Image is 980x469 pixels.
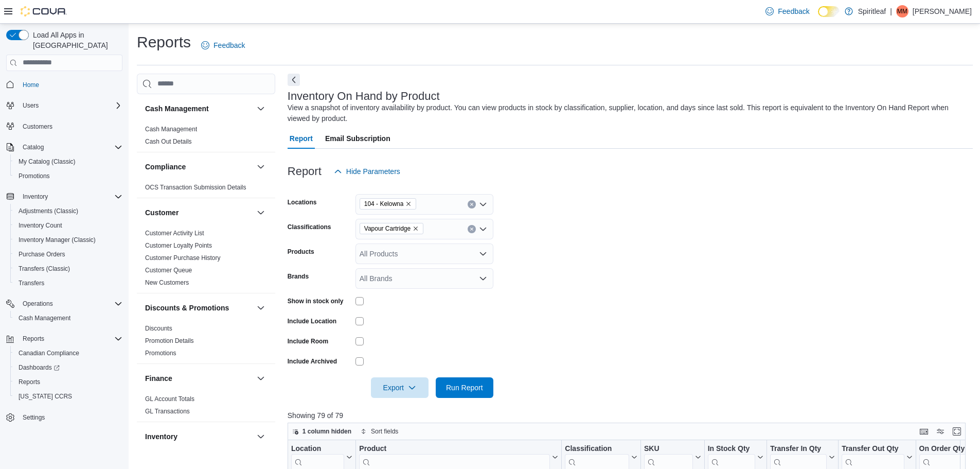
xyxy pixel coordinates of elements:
span: GL Account Totals [145,395,194,403]
span: Reports [19,378,40,386]
button: Cash Management [145,103,253,114]
span: Customers [23,123,52,131]
button: Sort fields [357,425,402,438]
span: Transfers [19,279,44,287]
span: Purchase Orders [19,250,65,258]
button: Discounts & Promotions [145,303,253,313]
button: Promotions [10,169,127,183]
p: | [890,5,892,18]
h3: Customer [145,207,179,218]
button: Compliance [145,162,253,172]
a: Inventory Count [14,219,66,232]
span: Discounts [145,324,172,333]
a: Cash Management [145,126,197,133]
label: Products [288,248,314,256]
h3: Inventory [145,431,177,442]
h3: Inventory On Hand by Product [288,90,440,102]
button: Reports [10,375,127,389]
span: Feedback [778,6,809,16]
label: Include Archived [288,357,337,366]
span: Catalog [19,141,122,153]
span: Operations [23,300,53,308]
button: Open list of options [479,200,487,209]
span: 1 column hidden [302,427,351,436]
span: My Catalog (Classic) [14,155,122,168]
h3: Report [288,165,322,178]
span: Washington CCRS [14,390,122,403]
label: Include Room [288,337,328,345]
button: Operations [2,297,127,311]
h3: Finance [145,373,172,384]
a: Dashboards [10,360,127,375]
a: New Customers [145,279,189,286]
h3: Discounts & Promotions [145,303,229,313]
a: [US_STATE] CCRS [14,390,76,403]
button: Canadian Compliance [10,346,127,360]
span: OCS Transaction Submission Details [145,183,246,192]
a: Customer Activity List [145,230,204,237]
a: Purchase Orders [14,248,69,260]
div: Transfer Out Qty [842,444,904,454]
button: Customer [255,206,267,219]
span: Promotions [14,170,122,182]
button: Transfers (Classic) [10,262,127,276]
div: Customer [137,227,275,293]
span: Users [19,99,122,112]
span: Transfers (Classic) [19,265,70,273]
button: Enter fullscreen [951,425,963,438]
span: Cash Management [14,312,122,324]
span: 104 - Kelowna [360,198,417,210]
a: GL Transactions [145,408,190,415]
span: Dashboards [19,363,60,372]
button: Clear input [468,200,476,209]
a: Promotions [145,350,176,357]
button: Hide Parameters [330,161,404,182]
a: Adjustments (Classic) [14,205,82,217]
p: Showing 79 of 79 [288,410,973,421]
h3: Cash Management [145,103,209,114]
span: Catalog [23,143,44,151]
button: Reports [2,332,127,346]
a: Customer Purchase History [145,254,221,262]
a: Home [19,79,43,91]
a: Settings [19,411,49,424]
span: Vapour Cartridge [364,223,411,234]
span: Reports [19,333,122,345]
img: Cova [21,6,67,16]
button: Next [288,74,300,86]
input: Dark Mode [818,6,840,17]
span: Canadian Compliance [19,349,79,357]
span: Customer Queue [145,266,192,274]
button: Home [2,77,127,92]
button: Keyboard shortcuts [918,425,930,438]
span: Customer Activity List [145,229,204,237]
span: Inventory [23,193,48,201]
button: Inventory Count [10,218,127,233]
span: Inventory Manager (Classic) [19,236,96,244]
button: Open list of options [479,225,487,233]
button: Cash Management [10,311,127,325]
a: Cash Management [14,312,75,324]
button: Reports [19,333,48,345]
div: Classification [565,444,629,454]
span: Customer Loyalty Points [145,241,212,250]
button: Remove Vapour Cartridge from selection in this group [413,225,419,232]
button: Display options [934,425,947,438]
a: Customer Loyalty Points [145,242,212,249]
span: Dashboards [14,361,122,374]
a: Promotions [14,170,54,182]
button: Customers [2,119,127,134]
span: [US_STATE] CCRS [19,392,72,401]
a: OCS Transaction Submission Details [145,184,246,191]
button: Run Report [436,377,493,398]
a: Transfers (Classic) [14,263,74,275]
span: Reports [23,335,44,343]
div: Finance [137,393,275,422]
label: Classifications [288,223,331,231]
span: Vapour Cartridge [360,223,423,234]
label: Brands [288,272,309,281]
button: Finance [255,372,267,385]
span: Promotion Details [145,337,194,345]
a: Canadian Compliance [14,347,83,359]
a: Customer Queue [145,267,192,274]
